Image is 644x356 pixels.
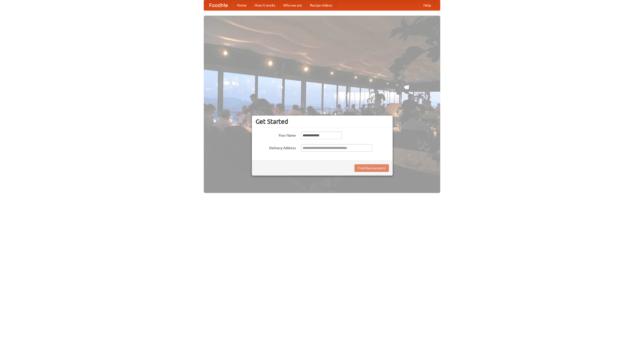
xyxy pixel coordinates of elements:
a: Help [419,0,435,10]
a: FoodMe [204,0,233,10]
label: Your Name [256,132,296,138]
button: Find Restaurants! [354,164,389,172]
a: Home [233,0,251,10]
a: Who we are [279,0,306,10]
label: Delivery Address [256,144,296,150]
a: Recipe videos [306,0,336,10]
a: How it works [251,0,279,10]
h3: Get Started [256,118,389,125]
